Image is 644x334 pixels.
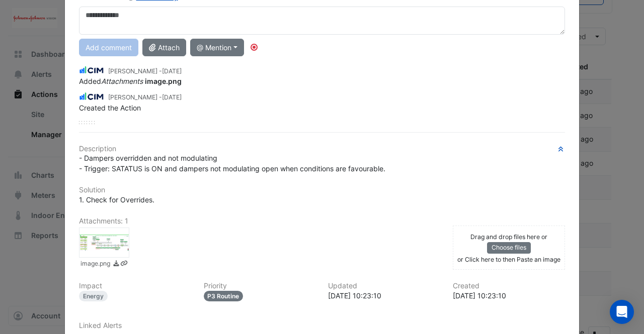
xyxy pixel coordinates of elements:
[610,300,634,324] div: Open Intercom Messenger
[79,217,565,226] h6: Attachments: 1
[79,228,129,258] div: image.png
[328,282,441,290] h6: Updated
[204,282,316,290] h6: Priority
[79,195,154,204] span: 1. Check for Overrides.
[108,93,182,102] small: [PERSON_NAME] -
[162,93,182,101] span: 2025-09-22 10:23:10
[190,39,244,56] button: @ Mention
[453,290,566,301] div: [DATE] 10:23:10
[487,242,531,253] button: Choose files
[108,67,182,76] small: [PERSON_NAME] -
[101,77,143,85] em: Attachments
[79,103,141,112] span: Created the Action
[204,291,244,301] div: P3 Routine
[79,65,104,76] img: CIM
[328,290,441,301] div: [DATE] 10:23:10
[145,77,182,85] strong: image.png
[79,91,104,102] img: CIM
[453,282,566,290] h6: Created
[142,39,186,56] button: Attach
[79,291,108,301] div: Energy
[79,154,385,173] span: - Dampers overridden and not modulating - Trigger: SATATUS is ON and dampers not modulating open ...
[79,186,565,194] h6: Solution
[79,145,565,153] h6: Description
[250,43,259,52] div: Tooltip anchor
[457,256,560,263] small: or Click here to then Paste an image
[120,259,128,270] a: Copy link to clipboard
[80,259,110,270] small: image.png
[162,67,182,75] span: 2025-09-22 10:23:51
[79,77,182,85] span: Added
[79,282,192,290] h6: Impact
[112,259,120,270] a: Download
[79,321,565,330] h6: Linked Alerts
[470,233,547,241] small: Drag and drop files here or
